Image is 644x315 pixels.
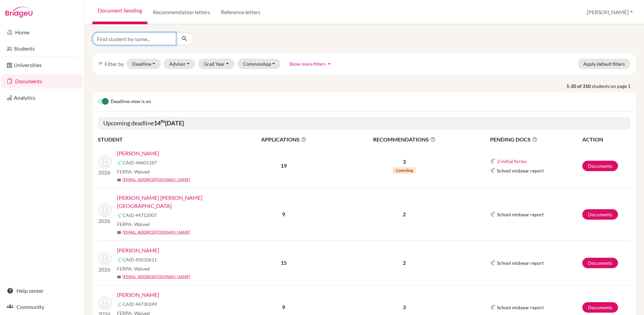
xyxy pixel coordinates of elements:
[582,302,618,313] a: Documents
[335,158,474,166] p: 3
[98,203,112,217] img: Castro Montvelisky, Sofía
[490,168,496,173] img: Common App logo
[335,303,474,311] p: 3
[122,301,157,308] span: CAID 44730249
[1,91,83,104] a: Analytics
[1,74,83,88] a: Documents
[98,117,631,130] h5: Upcoming deadline
[117,160,122,165] img: Common App logo
[281,259,287,266] b: 15
[490,260,496,265] img: Common App logo
[198,59,234,69] button: Grad Year
[497,259,544,266] span: School midyear report
[122,229,190,235] a: [EMAIL_ADDRESS][DOMAIN_NAME]
[490,135,582,144] span: PENDING DOCS
[117,265,150,272] span: FERPA
[578,59,631,69] button: Apply default filters
[117,194,237,210] a: [PERSON_NAME] [PERSON_NAME][GEOGRAPHIC_DATA]
[1,26,83,39] a: Home
[233,135,334,144] span: APPLICATIONS
[582,258,618,268] a: Documents
[490,158,496,164] img: Common App logo
[393,167,416,174] span: 3 pending
[490,305,496,310] img: Common App logo
[1,42,83,55] a: Students
[164,59,196,69] button: Advisor
[1,284,83,297] a: Help center
[132,221,150,227] span: - Waived
[497,157,527,165] button: 2 initial forms
[282,304,285,310] b: 9
[117,213,122,218] img: Common App logo
[117,221,150,228] span: FERPA
[117,302,122,307] img: Common App logo
[497,167,544,174] span: School midyear report
[289,61,326,67] span: Show more filters
[154,119,184,127] b: 14 [DATE]
[326,60,333,67] i: arrow_drop_up
[98,168,112,177] p: 2026
[132,169,150,175] span: - Waived
[582,161,618,171] a: Documents
[92,32,176,45] input: Find student by name...
[566,83,592,90] strong: 1-20 of 310
[98,135,233,144] th: STUDENT
[282,211,285,217] b: 9
[122,274,190,280] a: [EMAIL_ADDRESS][DOMAIN_NAME]
[117,275,121,279] span: mail
[98,61,103,66] i: filter_list
[335,259,474,267] p: 2
[98,296,112,310] img: Davidson, Ruby
[117,149,159,157] a: [PERSON_NAME]
[122,256,157,263] span: CAID 45032611
[237,59,281,69] button: CommonApp
[111,98,151,106] span: Deadline view is on
[497,304,544,311] span: School midyear report
[117,230,121,234] span: mail
[335,210,474,218] p: 2
[283,59,338,69] button: Show more filtersarrow_drop_up
[584,6,636,19] button: [PERSON_NAME]
[98,217,112,225] p: 2026
[117,246,159,254] a: [PERSON_NAME]
[161,119,165,124] sup: th
[335,135,474,144] span: RECOMMENDATIONS
[98,155,112,168] img: Carbajal, Angelica
[117,168,150,175] span: FERPA
[122,177,190,183] a: [EMAIL_ADDRESS][DOMAIN_NAME]
[117,291,159,299] a: [PERSON_NAME]
[117,178,121,182] span: mail
[105,61,124,67] span: Filter by
[497,211,544,218] span: School midyear report
[582,209,618,220] a: Documents
[281,162,287,169] b: 19
[132,266,150,272] span: - Waived
[117,257,122,262] img: Common App logo
[582,135,631,144] th: ACTION
[490,212,496,217] img: Common App logo
[122,212,157,219] span: CAID 44712007
[592,83,636,90] span: students on page 1
[127,59,161,69] button: Deadline
[122,159,157,166] span: CAID 44601187
[1,300,83,314] a: Community
[5,7,32,18] img: Bridge-U
[98,265,112,274] p: 2026
[1,58,83,72] a: Universities
[98,252,112,265] img: Curry, Owen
